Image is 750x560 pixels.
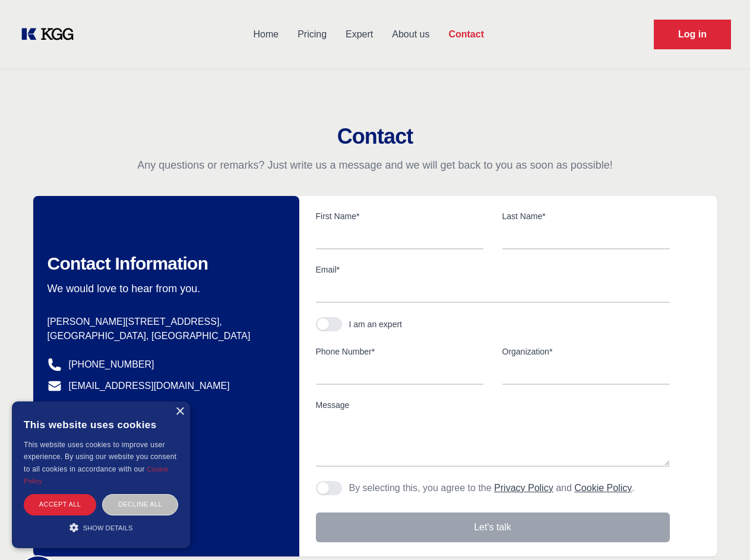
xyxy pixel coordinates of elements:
button: Let's talk [316,512,670,542]
a: @knowledgegategroup [48,400,166,415]
h2: Contact Information [48,253,280,274]
a: [EMAIL_ADDRESS][DOMAIN_NAME] [69,379,230,393]
div: Decline all [102,494,178,515]
a: KOL Knowledge Platform: Talk to Key External Experts (KEE) [19,25,83,44]
a: Pricing [288,19,336,50]
p: Any questions or remarks? Just write us a message and we will get back to you as soon as possible! [14,158,736,172]
div: I am an expert [349,318,403,330]
a: [PHONE_NUMBER] [69,357,154,372]
p: By selecting this, you agree to the and . [349,481,635,495]
label: Message [316,399,670,411]
a: Home [243,19,288,50]
div: This website uses cookies [24,410,178,439]
label: Organization* [502,346,670,357]
div: Show details [24,521,178,533]
a: Expert [336,19,382,50]
label: Last Name* [502,210,670,222]
p: We would love to hear from you. [48,281,280,296]
label: First Name* [316,210,483,222]
p: [GEOGRAPHIC_DATA], [GEOGRAPHIC_DATA] [48,329,280,343]
h2: Contact [14,125,736,148]
a: Cookie Policy [24,466,169,485]
label: Email* [316,264,670,276]
span: Show details [83,524,133,531]
a: Cookie Policy [574,483,632,493]
label: Phone Number* [316,346,483,357]
div: Close [175,407,184,416]
iframe: Chat Widget [691,503,750,560]
a: Request Demo [654,20,731,49]
a: Contact [439,19,493,50]
p: [PERSON_NAME][STREET_ADDRESS], [48,315,280,329]
a: Privacy Policy [494,483,553,493]
div: Accept all [24,494,96,515]
span: This website uses cookies to improve user experience. By using our website you consent to all coo... [24,441,176,473]
a: About us [382,19,439,50]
